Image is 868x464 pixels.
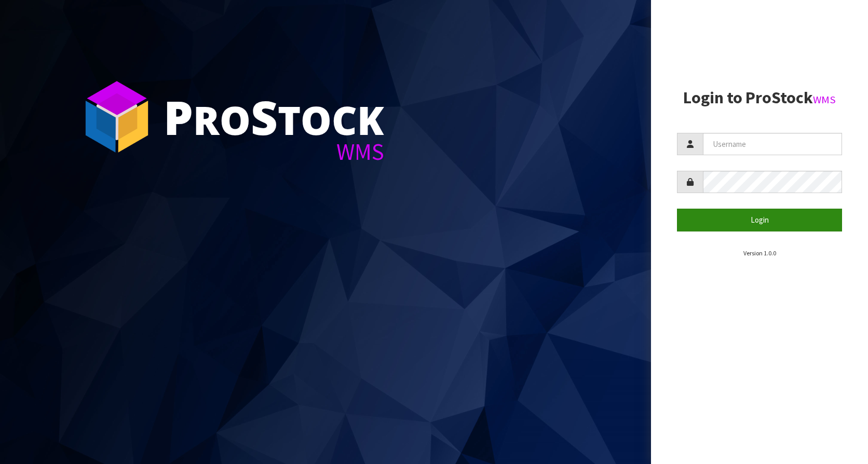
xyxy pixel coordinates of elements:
[78,78,156,156] img: ProStock Cube
[677,89,842,107] h2: Login to ProStock
[164,85,193,148] span: P
[703,133,842,155] input: Username
[743,249,776,257] small: Version 1.0.0
[251,85,278,148] span: S
[677,209,842,231] button: Login
[164,140,384,163] div: WMS
[164,93,384,140] div: ro tock
[813,93,836,106] small: WMS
